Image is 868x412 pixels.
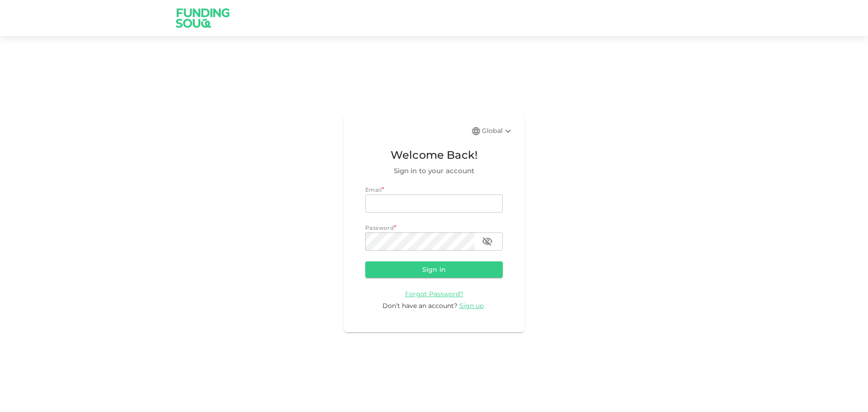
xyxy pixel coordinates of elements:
span: Forgot Password? [405,290,463,298]
button: Sign in [365,261,503,278]
span: Sign in to your account [365,166,503,176]
span: Email [365,186,382,193]
a: Forgot Password? [405,289,463,298]
span: Don’t have an account? [382,302,458,310]
span: Password [365,224,394,231]
span: Sign up [459,302,484,310]
input: email [365,194,503,213]
span: Welcome Back! [365,147,503,164]
input: password [365,232,475,251]
div: Global [482,126,514,137]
